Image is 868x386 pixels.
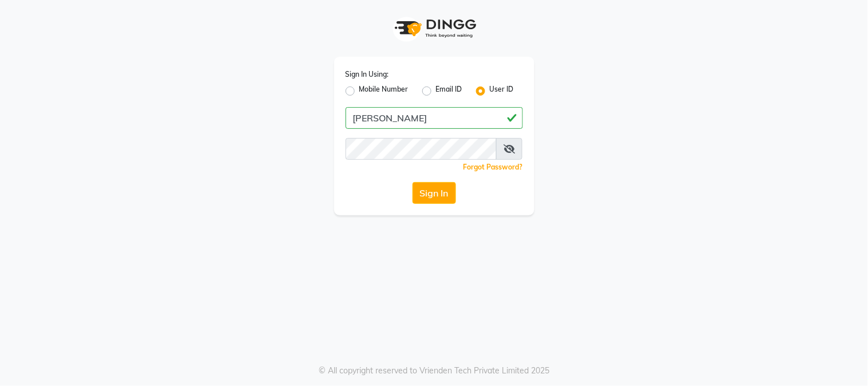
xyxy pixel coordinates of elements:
input: Username [346,138,497,160]
label: Mobile Number [359,84,409,98]
label: Email ID [436,84,462,98]
button: Sign In [413,182,456,204]
input: Username [346,107,523,129]
a: Forgot Password? [463,163,523,171]
label: User ID [490,84,514,98]
label: Sign In Using: [346,69,389,80]
img: logo1.svg [389,11,480,45]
